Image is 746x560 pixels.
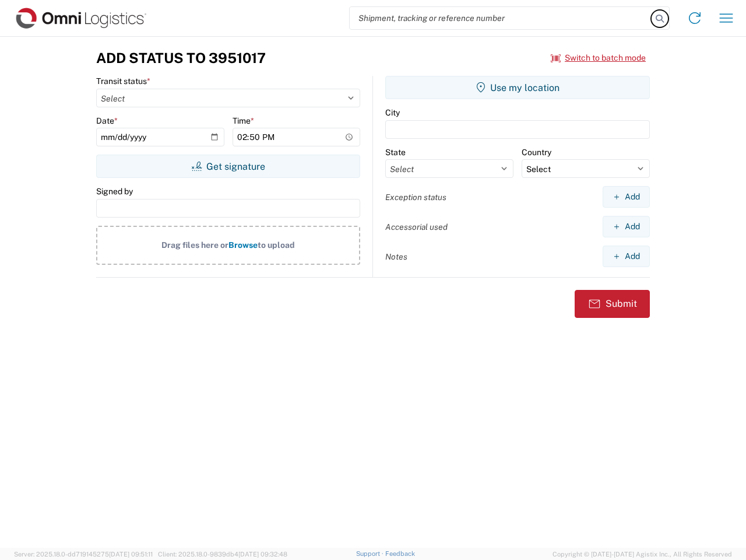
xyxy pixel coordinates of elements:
[603,216,650,237] button: Add
[603,246,650,267] button: Add
[385,192,446,202] label: Exception status
[356,550,385,557] a: Support
[258,240,295,250] span: to upload
[228,240,258,250] span: Browse
[161,240,228,250] span: Drag files here or
[551,48,646,68] button: Switch to batch mode
[109,551,153,558] span: [DATE] 09:51:11
[96,116,118,126] label: Date
[233,116,254,126] label: Time
[522,147,551,157] label: Country
[575,290,650,318] button: Submit
[385,107,400,118] label: City
[385,76,650,99] button: Use my location
[385,222,448,232] label: Accessorial used
[385,147,406,157] label: State
[14,551,153,558] span: Server: 2025.18.0-dd719145275
[96,186,133,197] label: Signed by
[603,186,650,208] button: Add
[96,76,150,86] label: Transit status
[238,551,287,558] span: [DATE] 09:32:48
[385,251,407,262] label: Notes
[96,155,360,178] button: Get signature
[385,550,415,557] a: Feedback
[96,50,266,66] h3: Add Status to 3951017
[553,549,732,559] span: Copyright © [DATE]-[DATE] Agistix Inc., All Rights Reserved
[158,551,287,558] span: Client: 2025.18.0-9839db4
[350,7,652,29] input: Shipment, tracking or reference number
